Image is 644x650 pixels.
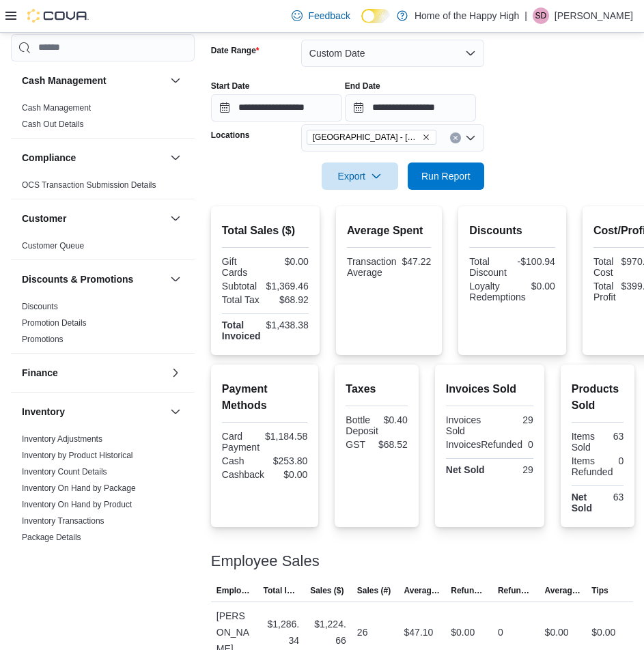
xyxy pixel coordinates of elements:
button: Discounts & Promotions [167,271,184,287]
p: Home of the Happy High [415,8,519,24]
span: Promotion Details [22,317,87,328]
h3: Inventory [22,405,65,419]
input: Dark Mode [361,9,390,23]
div: 29 [492,464,533,475]
p: | [524,8,527,24]
div: Cashback [222,469,264,480]
div: $253.80 [268,455,308,466]
h2: Average Spent [347,223,431,239]
span: Dark Mode [361,23,362,24]
h3: Discounts & Promotions [22,272,133,286]
div: Total Profit [593,281,616,302]
a: Inventory by Product Historical [22,451,133,460]
div: Items Refunded [572,455,613,477]
button: Customer [167,210,184,227]
button: Customer [22,212,165,225]
a: Customer Queue [22,241,84,251]
button: Export [322,162,398,190]
span: Customer Queue [22,240,84,251]
button: Remove Sherwood Park - Baseline Road - Fire & Flower from selection in this group [422,133,430,141]
span: Inventory On Hand by Package [22,483,136,494]
h2: Discounts [469,223,555,239]
p: [PERSON_NAME] [555,8,633,24]
input: Press the down key to open a popover containing a calendar. [211,94,342,122]
span: Average Sale [404,585,440,596]
div: InvoicesRefunded [446,439,522,450]
div: $47.10 [404,624,434,640]
div: 0 [618,455,624,466]
div: $1,224.66 [310,616,346,649]
button: Discounts & Promotions [22,272,165,286]
label: End Date [345,81,380,91]
span: Export [330,162,390,190]
div: Invoices Sold [446,414,487,436]
div: $0.00 [270,469,307,480]
span: Run Report [421,169,471,183]
span: Package History [22,548,81,559]
h2: Invoices Sold [446,381,533,397]
span: Refunds ($) [451,585,487,596]
span: Tips [591,585,608,596]
div: $0.00 [451,624,475,640]
span: Sales ($) [310,585,344,596]
h3: Compliance [22,151,76,165]
span: Inventory by Product Historical [22,450,133,461]
a: Inventory On Hand by Product [22,500,132,509]
div: $1,184.58 [265,431,307,442]
div: Card Payment [222,431,260,453]
span: Inventory On Hand by Product [22,499,132,510]
div: -$100.94 [515,256,555,267]
div: Items Sold [572,431,595,453]
h2: Products Sold [572,381,624,414]
span: OCS Transaction Submission Details [22,180,156,190]
div: Total Discount [469,256,509,278]
div: $68.92 [268,294,309,305]
button: Cash Management [22,74,165,87]
button: Finance [167,365,184,381]
h2: Payment Methods [222,381,308,414]
div: Cash [222,455,262,466]
div: Discounts & Promotions [11,298,195,353]
span: Total Invoiced [263,585,299,596]
div: $0.00 [268,256,309,267]
h3: Customer [22,212,66,225]
input: Press the down key to open a popover containing a calendar. [345,94,476,122]
div: Total Cost [593,256,616,278]
button: Finance [22,366,165,380]
div: $0.00 [531,281,555,292]
span: Inventory Transactions [22,515,104,526]
a: Cash Management [22,103,91,113]
a: Cash Out Details [22,119,84,129]
div: $47.22 [402,256,432,267]
label: Date Range [211,45,260,56]
a: Feedback [286,2,355,29]
strong: Net Sold [572,492,592,513]
span: Package Details [22,532,81,543]
div: Total Tax [222,294,263,305]
a: Inventory On Hand by Package [22,483,136,493]
div: $1,369.46 [266,281,309,292]
span: Promotions [22,334,64,345]
a: Promotion Details [22,318,87,328]
div: 0 [498,624,503,640]
h2: Total Sales ($) [222,223,309,239]
span: Average Refund [545,585,581,596]
button: Clear input [450,132,461,143]
span: Discounts [22,301,58,312]
div: 26 [357,624,368,640]
h2: Taxes [346,381,408,397]
button: Run Report [408,162,484,190]
div: Loyalty Redemptions [469,281,526,302]
strong: Total Invoiced [222,320,261,341]
div: $1,286.34 [263,616,299,649]
span: Sherwood Park - Baseline Road - Fire & Flower [307,130,436,145]
strong: Net Sold [446,464,485,475]
a: Inventory Transactions [22,516,104,526]
a: OCS Transaction Submission Details [22,180,156,190]
div: GST [346,439,373,450]
span: Sales (#) [357,585,391,596]
button: Inventory [22,405,165,419]
div: Customer [11,238,195,259]
a: Discounts [22,302,58,311]
button: Compliance [167,150,184,166]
